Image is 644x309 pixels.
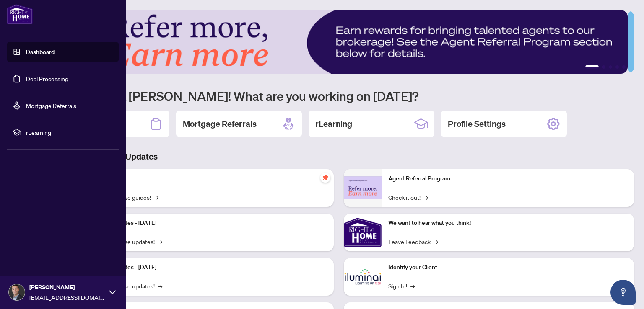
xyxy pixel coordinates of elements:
[9,284,25,300] img: Profile Icon
[26,128,113,137] span: rLearning
[320,173,330,183] span: pushpin
[26,48,55,56] a: Dashboard
[388,219,627,228] p: We want to hear what you think!
[622,65,626,69] button: 5
[26,102,76,109] a: Mortgage Referrals
[88,219,327,228] p: Platform Updates - [DATE]
[158,237,162,246] span: →
[158,281,162,291] span: →
[602,65,605,69] button: 2
[315,118,352,130] h2: rLearning
[88,174,327,183] p: Self-Help
[29,293,105,302] span: [EMAIL_ADDRESS][DOMAIN_NAME]
[388,263,627,272] p: Identify your Client
[448,118,506,130] h2: Profile Settings
[434,237,438,246] span: →
[609,65,612,69] button: 3
[26,75,68,82] a: Deal Processing
[154,193,158,202] span: →
[344,176,382,199] img: Agent Referral Program
[44,10,628,74] img: Slide 0
[29,283,105,292] span: [PERSON_NAME]
[610,280,636,305] button: Open asap
[388,174,627,183] p: Agent Referral Program
[388,193,428,202] a: Check it out!→
[424,193,428,202] span: →
[344,258,382,296] img: Identify your Client
[183,118,257,130] h2: Mortgage Referrals
[615,65,619,69] button: 4
[410,281,415,291] span: →
[388,237,438,246] a: Leave Feedback→
[88,263,327,272] p: Platform Updates - [DATE]
[344,214,382,251] img: We want to hear what you think!
[7,4,33,24] img: logo
[44,88,634,104] h1: Welcome back [PERSON_NAME]! What are you working on [DATE]?
[44,151,634,162] h3: Brokerage & Industry Updates
[585,65,599,69] button: 1
[388,281,415,291] a: Sign In!→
